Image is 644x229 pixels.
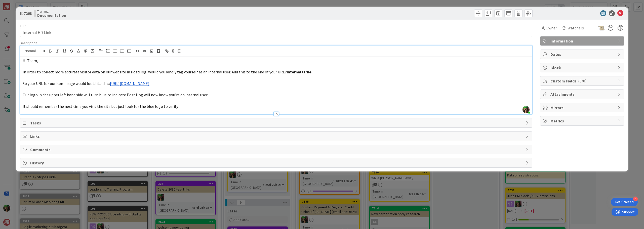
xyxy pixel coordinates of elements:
[23,104,179,109] span: It should remember the next time you visit the site but just look for the blue logo to verify.
[546,25,557,31] span: Owner
[23,69,285,74] span: In order to collect more accurate visitor data on our website in PostHog, would you kindly tag yo...
[611,198,638,206] div: Open Get Started checklist, remaining modules: 4
[11,1,23,7] span: Support
[550,118,615,124] span: Metrics
[615,200,634,205] div: Get Started
[550,38,615,44] span: Information
[23,92,208,97] span: Our logo in the upper left hand side will turn blue to indicate Post Hog will now know you're an ...
[30,160,523,166] span: History
[30,147,523,153] span: Comments
[37,13,66,17] b: Documentation
[550,65,615,71] span: Block
[110,81,149,86] a: [URL][DOMAIN_NAME]
[550,105,615,111] span: Mirrors
[24,11,32,16] b: 7268
[37,9,66,13] span: Training
[20,23,26,28] label: Title
[20,28,532,37] input: type card name here...
[20,41,37,45] span: Description
[23,81,110,86] span: So your URL for our homepage would look like this:
[23,58,38,63] span: Hi Team,
[568,25,584,31] span: Watchers
[633,197,638,201] div: 4
[578,78,586,83] span: ( 0/0 )
[550,78,615,84] span: Custom Fields
[285,69,311,74] strong: ?internal=true
[550,91,615,97] span: Attachments
[20,10,32,16] span: ID
[550,51,615,57] span: Dates
[30,120,523,126] span: Tasks
[522,106,530,113] img: zMbp8UmSkcuFrGHA6WMwLokxENeDinhm.jpg
[30,133,523,139] span: Links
